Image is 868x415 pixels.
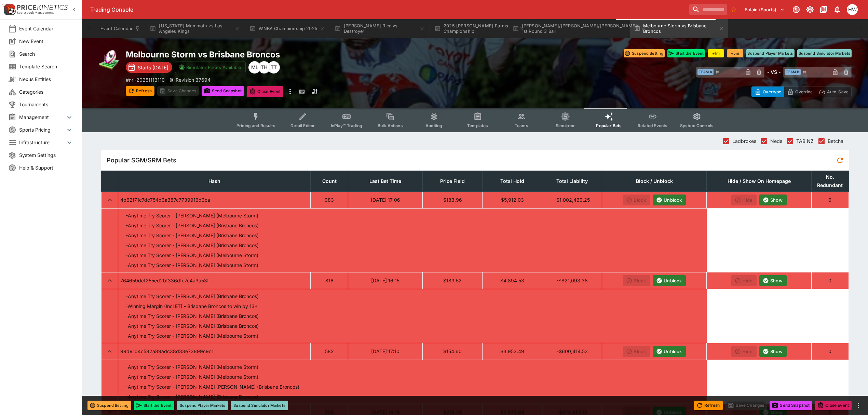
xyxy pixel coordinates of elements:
[430,19,529,38] button: 2025 [PERSON_NAME] Farms Championship
[759,195,787,205] button: Show
[425,123,442,128] span: Auditing
[732,137,756,145] span: Ladbrokes
[423,272,483,289] td: $189.52
[126,76,165,83] p: Copy To Clipboard
[19,139,65,146] span: Infrastructure
[556,123,575,128] span: Simulator
[290,123,315,128] span: Detail Editor
[767,68,781,76] h6: - VS -
[311,343,348,360] td: 582
[348,171,423,191] th: Last Bet Time
[515,123,528,128] span: Teams
[286,86,294,97] button: more
[697,69,714,75] span: Team A
[126,222,259,229] p: - Anytime Try Scorer - [PERSON_NAME] (Brisbane Broncos)
[247,86,284,97] button: Close Event
[126,322,259,330] p: - Anytime Try Scorer - [PERSON_NAME] (Brisbane Broncos)
[202,86,244,96] button: Send Snapshot
[423,343,483,360] td: $154.60
[542,191,602,208] td: -$1,002,469.25
[231,108,719,132] div: Event type filters
[542,343,602,360] td: -$600,414.53
[467,123,488,128] span: Templates
[483,272,542,289] td: $4,894.53
[126,363,258,371] p: - Anytime Try Scorer - [PERSON_NAME] (Melbourne Storm)
[331,123,362,128] span: InPlay™ Trading
[126,393,259,400] p: - Anytime Try Scorer - [PERSON_NAME] (Brisbane Broncos)
[596,123,622,128] span: Popular Bets
[707,171,811,191] th: Hide / Show On Homepage
[19,38,73,45] span: New Event
[118,171,311,191] th: Hash
[728,4,739,15] button: No Bookmarks
[248,61,261,73] div: Micheal Lee
[653,275,686,286] button: Unblock
[423,191,483,208] td: $183.96
[816,86,852,97] button: Auto-Save
[175,62,246,73] button: Simulator Prices Available
[311,272,348,289] td: 816
[17,5,68,10] img: PriceKinetics
[118,343,311,360] td: 99d91d4c582a89adc38d33e73899c9c1
[19,126,65,133] span: Sports Pricing
[126,86,154,96] button: Refresh
[126,332,258,339] p: - Anytime Try Scorer - [PERSON_NAME] (Melbourne Storm)
[19,113,65,121] span: Management
[98,49,120,71] img: rugby_league.png
[602,171,707,191] th: Block / Unblock
[653,346,686,357] button: Unblock
[17,11,54,14] img: Sportsbook Management
[854,401,863,410] button: more
[770,401,812,410] button: Send Snapshot
[817,3,830,16] button: Documentation
[126,212,258,219] p: - Anytime Try Scorer - [PERSON_NAME] (Melbourne Storm)
[126,242,259,249] p: - Anytime Try Scorer - [PERSON_NAME] (Brisbane Broncos)
[126,293,259,300] p: - Anytime Try Scorer - [PERSON_NAME] (Brisbane Broncos)
[2,3,16,16] img: PriceKinetics Logo
[667,49,705,57] button: Start the Event
[126,262,258,269] p: - Anytime Try Scorer - [PERSON_NAME] (Melbourne Storm)
[87,401,131,410] button: Suspend Betting
[104,275,116,287] button: expand row
[423,171,483,191] th: Price Field
[348,191,423,208] td: [DATE] 17:06
[797,49,852,57] button: Suspend Simulator Markets
[828,137,843,145] span: Betcha
[258,61,270,73] div: Todd Henderson
[763,88,781,95] p: Overtype
[245,19,329,38] button: WNBA Championship 2025
[19,50,73,57] span: Search
[231,401,288,410] button: Suspend Simulator Markets
[19,151,73,159] span: System Settings
[751,86,852,97] div: Start From
[638,123,667,128] span: Related Events
[134,401,174,410] button: Start the Event
[146,19,244,38] button: [US_STATE] Mammoth vs Los Angeles Kings
[104,194,116,206] button: expand row
[680,123,714,128] span: System Controls
[483,343,542,360] td: $3,953.49
[814,348,846,355] p: 0
[530,19,628,38] button: [PERSON_NAME]/[PERSON_NAME]/[PERSON_NAME]: 1st Round 3 Ball
[759,275,787,286] button: Show
[348,343,423,360] td: [DATE] 17:10
[19,88,73,95] span: Categories
[118,191,311,208] td: 4b62f71c7dc754d3a387c7739916d3ca
[814,196,846,203] p: 0
[727,49,743,57] button: +5m
[96,19,144,38] button: Event Calendar
[348,272,423,289] td: [DATE] 16:15
[785,69,801,75] span: Team B
[126,312,259,320] p: - Anytime Try Scorer - [PERSON_NAME] (Brisbane Broncos)
[126,252,258,259] p: - Anytime Try Scorer - [PERSON_NAME] (Melbourne Storm)
[19,164,73,171] span: Help & Support
[236,123,275,128] span: Pricing and Results
[118,272,311,289] td: 764659dcf255ed2bf336dfc7c4a3a53f
[811,171,849,191] th: No. Redundant
[19,25,73,32] span: Event Calendar
[138,64,168,71] p: Starts [DATE]
[815,401,852,410] button: Close Event
[847,4,858,15] div: Harrison Walker
[630,19,728,38] button: Melbourne Storm vs Brisbane Broncos
[770,137,782,145] span: Neds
